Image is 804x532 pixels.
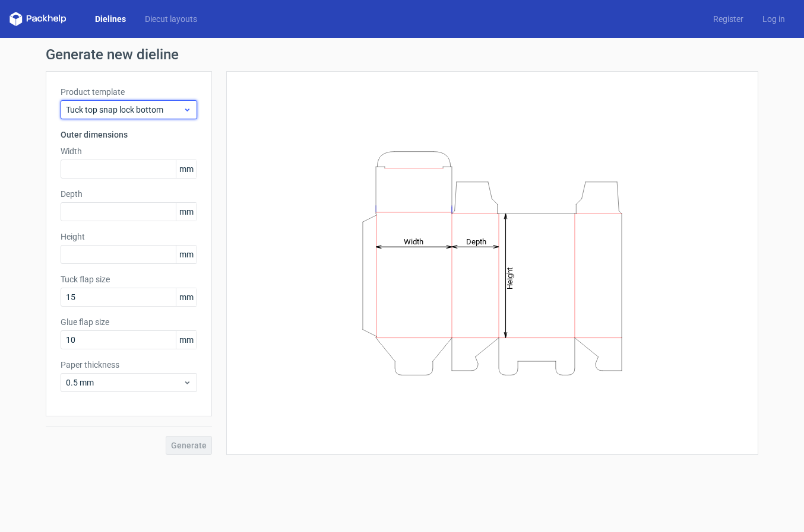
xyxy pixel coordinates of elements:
tspan: Height [505,267,514,289]
a: Log in [753,13,794,25]
a: Diecut layouts [135,13,207,25]
span: 0.5 mm [66,377,183,388]
a: Dielines [86,13,135,25]
h1: Generate new dieline [46,47,758,62]
span: mm [176,160,197,178]
tspan: Width [404,237,423,246]
a: Register [704,13,753,25]
label: Height [61,231,197,243]
label: Glue flap size [61,316,197,328]
label: Depth [61,188,197,200]
label: Width [61,145,197,157]
label: Paper thickness [61,359,197,371]
label: Product template [61,86,197,98]
span: mm [176,288,197,306]
tspan: Depth [466,237,486,246]
span: mm [176,203,197,221]
span: mm [176,331,197,349]
label: Tuck flap size [61,273,197,285]
h3: Outer dimensions [61,129,197,141]
span: Tuck top snap lock bottom [66,104,183,116]
span: mm [176,246,197,263]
